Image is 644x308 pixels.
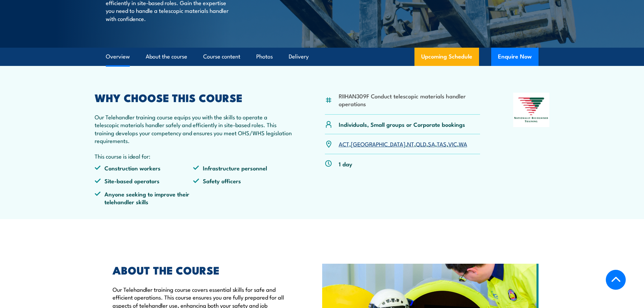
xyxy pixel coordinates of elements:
a: WA [459,140,467,148]
p: , , , , , , , [339,140,467,148]
a: NT [407,140,414,148]
li: RIIHAN309F Conduct telescopic materials handler operations [339,92,480,108]
a: Delivery [289,48,309,66]
p: Our Telehandler training course equips you with the skills to operate a telescopic materials hand... [95,113,292,145]
a: QLD [416,140,426,148]
img: Nationally Recognised Training logo. [513,93,550,127]
li: Construction workers [95,164,193,172]
a: ACT [339,140,349,148]
a: Overview [106,48,130,66]
li: Safety officers [193,177,292,185]
a: Upcoming Schedule [414,48,479,66]
a: [GEOGRAPHIC_DATA] [351,140,405,148]
a: Photos [256,48,273,66]
a: VIC [448,140,457,148]
h2: WHY CHOOSE THIS COURSE [95,93,292,102]
li: Infrastructure personnel [193,164,292,172]
a: About the course [146,48,187,66]
p: 1 day [339,160,352,168]
li: Anyone seeking to improve their telehandler skills [95,190,193,206]
li: Site-based operators [95,177,193,185]
p: Individuals, Small groups or Corporate bookings [339,120,465,128]
a: Course content [203,48,240,66]
a: SA [428,140,435,148]
a: TAS [437,140,447,148]
h2: ABOUT THE COURSE [113,265,291,275]
p: This course is ideal for: [95,152,292,160]
button: Enquire Now [491,48,539,66]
